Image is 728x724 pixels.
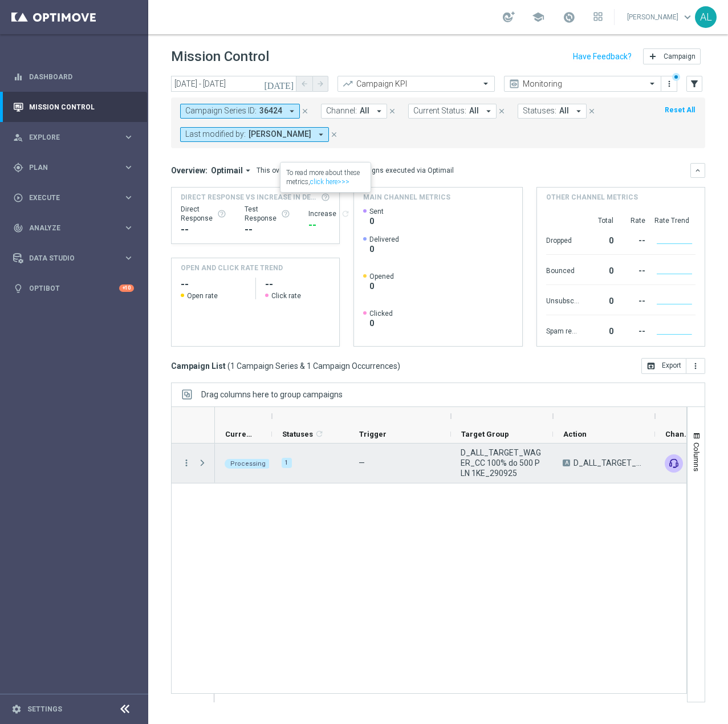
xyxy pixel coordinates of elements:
span: All [559,106,569,116]
a: [PERSON_NAME]keyboard_arrow_down [626,9,695,26]
div: AL [695,6,717,28]
colored-tag: Processing [225,458,271,469]
span: — [359,458,365,467]
div: Increase [308,209,350,218]
button: close [329,128,339,141]
span: D_ALL_TARGET_WAGER_CC 100% do 500 PLN 1KE_290925 [574,458,645,468]
i: arrow_drop_down [316,129,326,140]
img: Call center [665,454,683,473]
a: Mission Control [29,92,134,122]
i: keyboard_arrow_right [123,132,134,143]
i: arrow_drop_down [574,106,584,116]
i: more_vert [665,79,674,88]
div: Bounced [546,261,579,279]
div: Optibot [13,273,134,303]
i: arrow_drop_down [243,165,253,176]
i: more_vert [691,361,700,371]
span: Campaign Series ID: [185,106,257,116]
span: Click rate [271,291,301,300]
span: Trigger [359,430,387,438]
i: add [648,52,657,61]
span: Delivered [369,235,399,244]
span: [PERSON_NAME] [249,129,311,139]
div: lightbulb Optibot +10 [13,284,135,293]
div: Execute [13,193,123,203]
div: -- [618,321,645,339]
div: Mission Control [13,92,134,122]
div: Plan [13,162,123,173]
i: refresh [315,429,324,438]
h4: Other channel metrics [546,192,638,202]
i: refresh [341,209,350,218]
div: 0 [584,261,613,279]
span: Current Status [225,430,253,438]
div: Dashboard [13,62,134,92]
a: Settings [27,706,62,713]
button: equalizer Dashboard [13,72,135,82]
button: gps_fixed Plan keyboard_arrow_right [13,163,135,172]
i: arrow_drop_down [287,106,297,116]
span: All [469,106,479,116]
div: Total [584,216,613,225]
i: play_circle_outline [13,193,23,203]
div: Spam reported [546,321,579,339]
span: Channel: [326,106,357,116]
div: -- [618,291,645,309]
h1: Mission Control [171,48,269,65]
span: Last modified by: [185,129,246,139]
div: Direct Response [181,205,226,223]
div: Rate [618,216,645,225]
button: close [387,105,397,117]
span: school [532,11,544,23]
button: Mission Control [13,103,135,112]
span: Optimail [211,165,243,176]
div: -- [181,223,226,237]
i: keyboard_arrow_right [123,192,134,203]
i: [DATE] [264,79,295,89]
div: Rate Trend [654,216,696,225]
span: Execute [29,194,123,201]
span: Channel [665,430,693,438]
span: 0 [369,244,399,254]
span: Data Studio [29,255,123,262]
i: equalizer [13,72,23,82]
i: close [388,107,396,115]
span: Analyze [29,225,123,231]
h3: Campaign List [171,361,400,371]
div: -- [308,218,350,232]
button: close [497,105,507,117]
div: track_changes Analyze keyboard_arrow_right [13,223,135,233]
div: 1 [282,458,292,468]
i: arrow_drop_down [483,106,494,116]
ng-select: Monitoring [504,76,661,92]
button: Reset All [664,104,696,116]
span: 36424 [259,106,282,116]
span: A [563,459,570,466]
button: [DATE] [262,76,296,93]
div: 0 [584,291,613,309]
div: To read more about these metrics, [280,162,371,192]
i: close [330,131,338,139]
multiple-options-button: Export to CSV [641,361,705,370]
i: arrow_back [300,80,308,88]
span: 0 [369,216,384,226]
span: 1 Campaign Series & 1 Campaign Occurrences [230,361,397,371]
h4: OPEN AND CLICK RATE TREND [181,263,283,273]
div: Test Response [245,205,290,223]
span: All [360,106,369,116]
span: Statuses: [523,106,556,116]
span: Action [563,430,587,438]
i: arrow_forward [316,80,324,88]
i: track_changes [13,223,23,233]
ng-select: Campaign KPI [337,76,495,92]
span: Sent [369,207,384,216]
div: This overview shows data of campaigns executed via Optimail [257,165,454,176]
div: Data Studio [13,253,123,263]
button: Statuses: All arrow_drop_down [518,104,587,119]
span: Direct Response VS Increase In Deposit Amount [181,192,318,202]
button: close [587,105,597,117]
i: keyboard_arrow_right [123,222,134,233]
button: arrow_back [296,76,312,92]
